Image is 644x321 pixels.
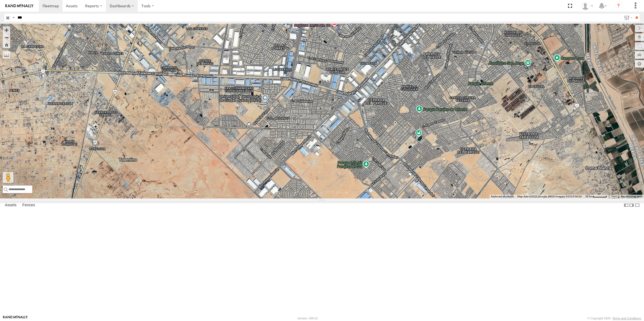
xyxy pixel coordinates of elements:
div: Roberto Garcia [579,2,595,10]
a: Terms [611,196,617,198]
a: Terms and Conditions [612,317,641,320]
div: © Copyright 2025 - [587,317,641,320]
i: ? [614,2,623,10]
label: Map Settings [635,60,644,68]
label: Hide Summary Table [635,201,640,209]
a: Report a map error [621,195,642,198]
label: Dock Summary Table to the Left [624,201,629,209]
a: Visit our Website [3,316,28,321]
label: Dock Summary Table to the Right [629,201,634,209]
button: Zoom in [3,26,10,34]
button: Zoom Home [3,41,10,48]
label: Search Query [11,14,16,22]
label: Search Filter Options [622,14,633,22]
button: Keyboard shortcuts [491,195,514,198]
label: Assets [2,201,19,209]
button: Drag Pegman onto the map to open Street View [3,172,13,183]
span: 50 km [585,195,593,198]
span: Map data ©2025 Google, INEGI Imagery ©2025 NASA [517,195,582,198]
label: Fences [20,201,38,209]
img: rand-logo.svg [5,4,33,8]
button: Map Scale: 50 km per 48 pixels [584,195,608,198]
button: Zoom out [3,34,10,41]
div: Version: 305.01 [297,317,318,320]
label: Measure [3,51,10,59]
